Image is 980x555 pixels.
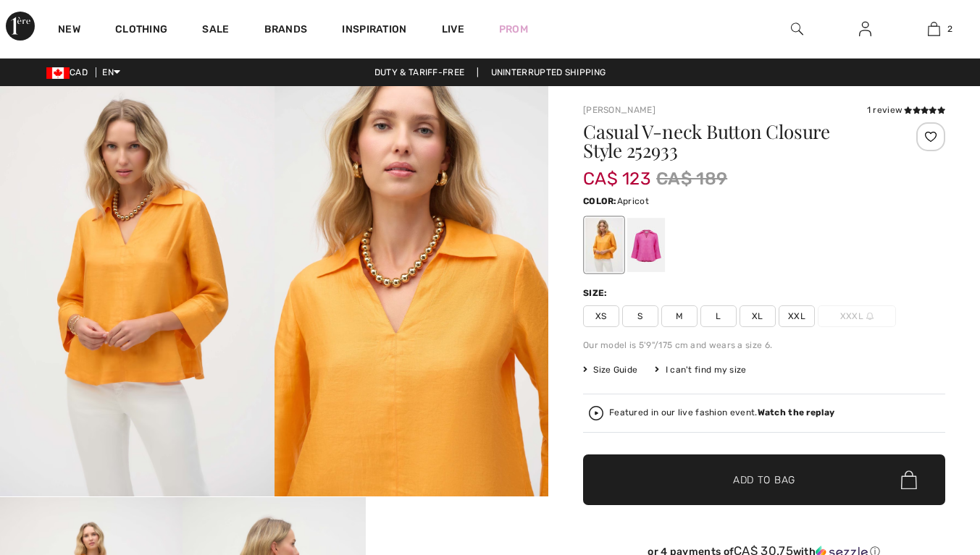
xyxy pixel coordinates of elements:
div: Featured in our live fashion event. [609,408,834,418]
span: Color: [583,196,617,206]
span: XXXL [818,305,896,327]
a: Live [442,22,464,37]
button: Add to Bag [583,454,945,505]
img: Casual V-Neck Button Closure Style 252933. 2 [275,86,549,496]
a: [PERSON_NAME] [583,105,656,115]
a: Clothing [115,23,167,38]
div: Bubble gum [627,218,665,272]
a: 2 [900,20,968,38]
span: Size Guide [583,363,637,376]
div: Size: [583,287,611,300]
span: XS [583,305,619,327]
div: Our model is 5'9"/175 cm and wears a size 6. [583,339,945,352]
span: L [700,305,737,327]
img: 1ère Avenue [6,12,35,41]
img: Canadian Dollar [46,67,70,79]
span: XL [740,305,776,327]
span: M [661,305,698,327]
a: New [58,23,80,38]
div: I can't find my size [655,363,746,376]
span: CA$ 189 [656,166,727,192]
a: Sign In [847,20,883,38]
img: My Bag [928,20,940,38]
strong: Watch the replay [758,407,835,418]
img: My Info [859,20,871,38]
img: ring-m.svg [866,313,874,320]
a: Prom [499,22,528,37]
span: CAD [46,67,93,77]
a: Sale [202,23,229,38]
span: EN [102,67,120,77]
div: 1 review [867,103,945,116]
img: search the website [791,20,803,38]
span: Add to Bag [733,473,795,488]
span: Apricot [617,196,649,206]
img: Watch the replay [589,406,603,420]
span: CA$ 123 [583,154,650,189]
div: Apricot [585,218,623,272]
h1: Casual V-neck Button Closure Style 252933 [583,122,885,160]
a: Brands [264,23,308,38]
span: S [622,305,658,327]
span: XXL [779,305,815,327]
span: 2 [947,22,952,35]
span: Inspiration [342,23,406,38]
